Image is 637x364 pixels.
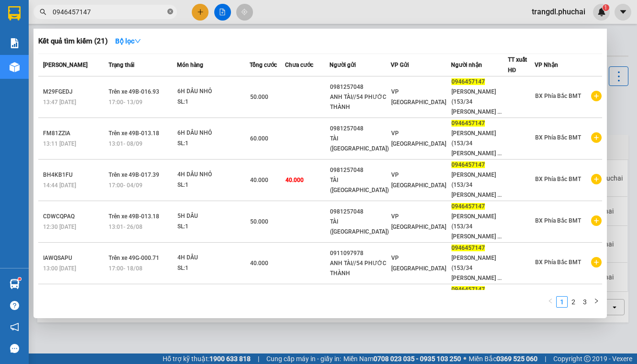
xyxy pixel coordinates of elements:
[330,217,390,237] div: TÀI ([GEOGRAPHIC_DATA])
[451,203,485,210] span: 0946457147
[177,128,249,139] div: 6H DÂU NHỎ
[330,134,390,154] div: TÀI ([GEOGRAPHIC_DATA])
[391,171,446,189] span: VP [GEOGRAPHIC_DATA]
[545,296,556,308] li: Previous Page
[535,259,581,266] span: BX Phía Bắc BMT
[43,265,76,272] span: 13:00 [DATE]
[451,161,485,168] span: 0946457147
[43,170,106,180] div: BH4KB1FU
[556,296,568,308] li: 1
[10,301,19,310] span: question-circle
[115,37,141,45] strong: Bộ lọc
[451,62,482,68] span: Người nhận
[391,130,446,147] span: VP [GEOGRAPHIC_DATA]
[109,62,134,68] span: Trạng thái
[43,87,106,97] div: M29FGEDJ
[451,120,485,127] span: 0946457147
[508,56,527,74] span: TT xuất HĐ
[591,215,602,226] span: plus-circle
[43,99,76,106] span: 13:47 [DATE]
[43,253,106,263] div: IAWQSAPU
[134,38,141,44] span: down
[591,296,602,308] button: right
[109,140,143,147] span: 13:01 - 08/09
[330,124,390,134] div: 0981257048
[112,9,135,19] span: Nhận:
[109,182,143,189] span: 17:00 - 04/09
[43,212,106,222] div: CDWCQPAQ
[177,97,249,107] div: SL: 1
[109,171,159,178] span: Trên xe 49B-017.39
[43,182,76,189] span: 14:44 [DATE]
[250,94,268,100] span: 50.000
[451,128,507,159] div: [PERSON_NAME](153/34 [PERSON_NAME] ...
[112,8,189,31] div: Bến Xe Đức Long
[10,322,19,332] span: notification
[10,279,20,289] img: warehouse-icon
[112,50,126,60] span: DĐ:
[109,130,159,137] span: Trên xe 49B-013.18
[22,67,40,84] span: BX
[177,139,249,149] div: SL: 1
[108,33,149,49] button: Bộ lọcdown
[8,8,105,31] div: VP [GEOGRAPHIC_DATA]
[109,213,159,220] span: Trên xe 49B-013.18
[8,9,23,19] span: Gửi:
[591,257,602,268] span: plus-circle
[250,62,277,68] span: Tổng cước
[167,9,173,14] span: close-circle
[10,38,20,48] img: solution-icon
[38,36,108,46] h3: Kết quả tìm kiếm ( 21 )
[109,99,143,106] span: 17:00 - 13/09
[593,298,599,304] span: right
[451,170,507,200] div: [PERSON_NAME](153/34 [PERSON_NAME] ...
[391,88,446,106] span: VP [GEOGRAPHIC_DATA]
[535,217,581,224] span: BX Phía Bắc BMT
[535,134,581,141] span: BX Phía Bắc BMT
[18,278,21,280] sup: 1
[8,31,105,54] div: [PERSON_NAME] ( 250 3/4 )
[8,6,21,21] img: logo-vxr
[545,296,556,308] button: left
[286,177,304,183] span: 40.000
[250,218,268,225] span: 50.000
[112,31,189,44] div: 0967601515
[591,296,602,308] li: Next Page
[53,7,165,17] input: Tìm tên, số ĐT hoặc mã đơn
[177,253,249,263] div: 4H DÂU
[109,255,159,261] span: Trên xe 49G-000.71
[43,62,88,68] span: [PERSON_NAME]
[43,224,76,230] span: 12:30 [DATE]
[451,245,485,251] span: 0946457147
[167,8,173,17] span: close-circle
[177,62,203,68] span: Món hàng
[177,180,249,191] div: SL: 1
[109,224,143,230] span: 13:01 - 26/08
[535,93,581,99] span: BX Phía Bắc BMT
[330,175,390,195] div: TÀI ([GEOGRAPHIC_DATA])
[330,207,390,217] div: 0981257048
[579,296,591,308] li: 3
[451,253,507,283] div: [PERSON_NAME](153/34 [PERSON_NAME] ...
[557,297,567,307] a: 1
[330,165,390,175] div: 0981257048
[451,87,507,117] div: [PERSON_NAME](153/34 [PERSON_NAME] ...
[177,211,249,222] div: 5H DÂU
[568,296,579,308] li: 2
[250,177,268,183] span: 40.000
[391,62,409,68] span: VP Gửi
[548,298,553,304] span: left
[250,260,268,267] span: 40.000
[250,135,268,142] span: 60.000
[43,140,76,147] span: 13:11 [DATE]
[109,88,159,95] span: Trên xe 49B-016.93
[451,78,485,85] span: 0946457147
[591,91,602,101] span: plus-circle
[591,132,602,143] span: plus-circle
[329,62,356,68] span: Người gửi
[391,255,446,272] span: VP [GEOGRAPHIC_DATA]
[8,54,105,67] div: 0987292947
[177,170,249,180] div: 4H DÂU NHỎ
[451,212,507,242] div: [PERSON_NAME](153/34 [PERSON_NAME] ...
[580,297,590,307] a: 3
